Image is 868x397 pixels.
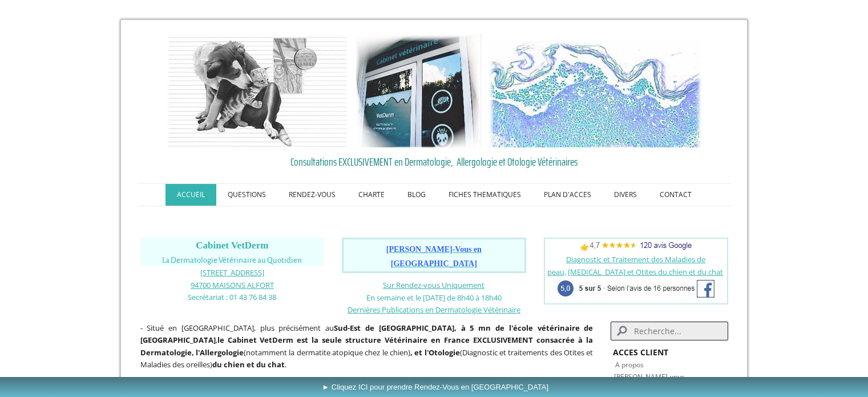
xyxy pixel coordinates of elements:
[613,347,668,358] strong: ACCES CLIENT
[437,184,532,206] a: FICHES THEMATIQUES
[547,254,706,277] a: Diagnostic et Traitement des Maladies de peau,
[188,292,276,302] span: Secrétariat : 01 43 76 84 38
[191,279,274,290] a: 94700 MAISONS ALFORT
[396,184,437,206] a: BLOG
[615,360,644,370] a: A propos
[322,383,548,391] span: ► Cliquez ICI pour prendre Rendez-Vous en [GEOGRAPHIC_DATA]
[200,267,264,278] span: [STREET_ADDRESS]
[165,184,216,206] a: ACCUEIL
[532,184,603,206] a: PLAN D'ACCES
[228,335,441,345] b: Cabinet VetDerm est la seule structure Vétérinaire en
[140,153,728,170] a: Consultations EXCLUSIVEMENT en Dermatologie, Allergologie et Otologie Vétérinaires
[386,245,482,268] span: [PERSON_NAME]-Vous en [GEOGRAPHIC_DATA]
[410,347,460,358] b: , et l'Otologie
[217,335,224,345] strong: le
[140,323,594,370] span: - Situé en [GEOGRAPHIC_DATA], plus précisément au , (notamment la dermatite atopique chez le chie...
[162,256,302,264] span: La Dermatologie Vétérinaire au Quotidien
[216,184,277,206] a: QUESTIONS
[348,304,520,315] span: Dernières Publications en Dermatologie Vétérinaire
[348,304,520,315] a: Dernières Publications en Dermatologie Vétérinaire
[191,280,274,290] span: 94700 MAISONS ALFORT
[386,246,482,268] a: [PERSON_NAME]-Vous en [GEOGRAPHIC_DATA]
[196,240,268,251] span: Cabinet VetDerm
[366,292,502,303] span: En semaine et le [DATE] de 8h40 à 18h40
[140,335,594,358] b: France EXCLUSIVEMENT consacrée à la Dermatologie, l'Allergologie
[580,242,692,252] span: 👉
[212,359,285,370] strong: du chien et du chat
[347,184,396,206] a: CHARTE
[603,184,648,206] a: DIVERS
[614,372,685,382] a: [PERSON_NAME]-vous
[140,323,594,346] strong: Sud-Est de [GEOGRAPHIC_DATA], à 5 mn de l'école vétérinaire de [GEOGRAPHIC_DATA]
[200,267,264,278] a: [STREET_ADDRESS]
[383,280,485,290] a: Sur Rendez-vous Uniquement
[648,184,703,206] a: CONTACT
[611,322,728,340] input: Search
[277,184,347,206] a: RENDEZ-VOUS
[568,267,723,277] a: [MEDICAL_DATA] et Otites du chien et du chat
